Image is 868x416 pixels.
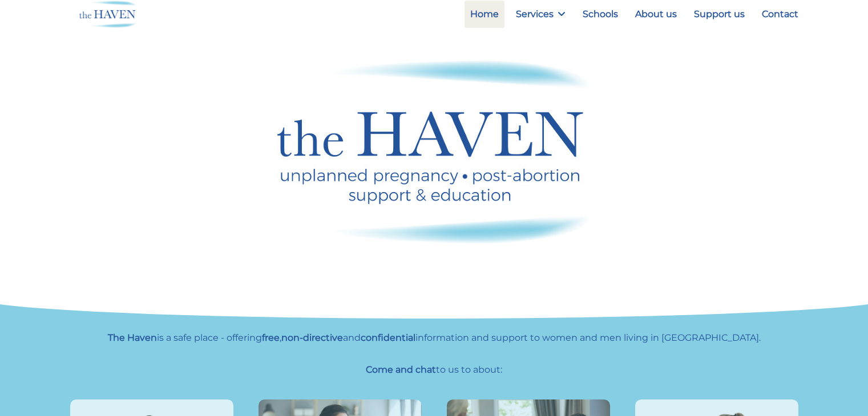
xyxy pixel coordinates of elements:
[108,332,157,343] strong: The Haven
[629,1,683,28] a: About us
[361,332,415,343] strong: confidential
[577,1,624,28] a: Schools
[465,1,504,28] a: Home
[277,60,591,244] img: Haven logo - unplanned pregnancy, post abortion support and education
[756,1,804,28] a: Contact
[262,332,280,343] strong: free
[688,1,750,28] a: Support us
[281,332,343,343] strong: non-directive
[366,364,436,375] strong: Come and chat
[510,1,571,28] a: Services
